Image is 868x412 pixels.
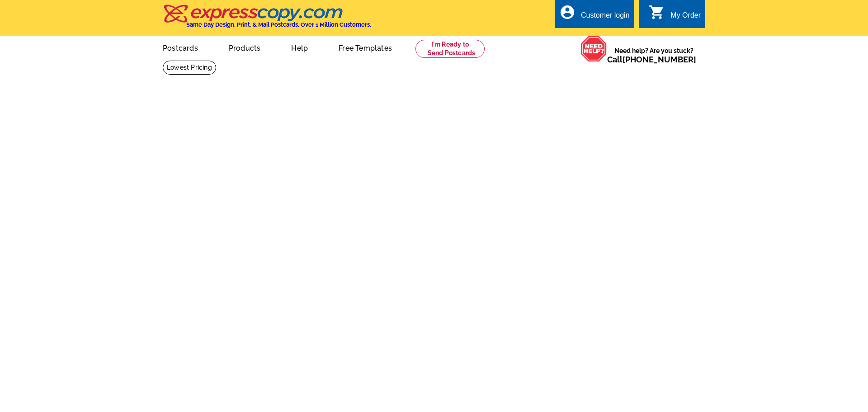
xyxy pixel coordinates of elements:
[623,55,696,64] a: [PHONE_NUMBER]
[649,10,701,21] a: shopping_cart My Order
[559,10,630,21] a: account_circle Customer login
[186,21,371,28] h4: Same Day Design, Print, & Mail Postcards. Over 1 Million Customers.
[214,37,275,58] a: Products
[670,11,701,24] div: My Order
[148,37,212,58] a: Postcards
[324,37,406,58] a: Free Templates
[277,37,322,58] a: Help
[580,36,607,62] img: help
[607,46,701,64] span: Need help? Are you stuck?
[163,11,371,28] a: Same Day Design, Print, & Mail Postcards. Over 1 Million Customers.
[559,4,576,20] i: account_circle
[581,11,630,24] div: Customer login
[649,4,665,20] i: shopping_cart
[607,55,696,64] span: Call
